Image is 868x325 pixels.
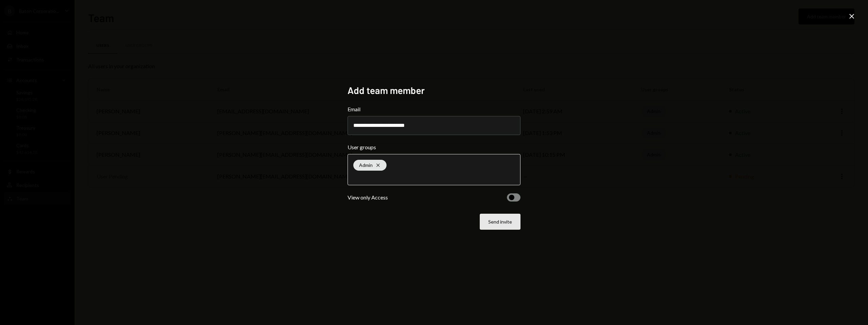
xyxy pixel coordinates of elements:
[348,84,520,97] h2: Add team member
[480,214,520,230] button: Send invite
[348,143,520,151] label: User groups
[348,193,388,202] div: View only Access
[353,160,387,171] div: Admin
[348,105,520,113] label: Email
